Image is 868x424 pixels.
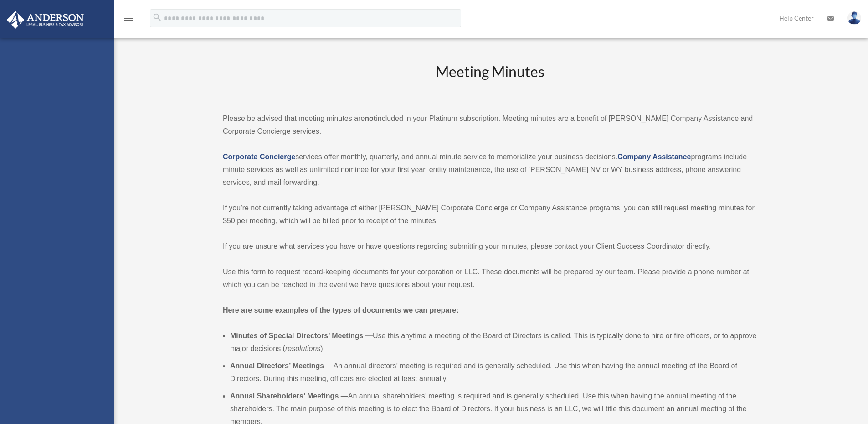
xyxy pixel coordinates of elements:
[230,362,334,370] b: Annual Directors’ Meetings —
[223,202,757,227] p: If you’re not currently taking advantage of either [PERSON_NAME] Corporate Concierge or Company A...
[123,16,134,24] a: menu
[230,332,373,340] b: Minutes of Special Directors’ Meetings —
[223,153,295,161] a: Corporate Concierge
[847,11,861,25] img: User Pic
[123,13,134,24] i: menu
[617,153,691,161] a: Company Assistance
[223,112,757,138] p: Please be advised that meeting minutes are included in your Platinum subscription. Meeting minute...
[223,306,459,314] strong: Here are some examples of the types of documents we can prepare:
[230,392,348,400] b: Annual Shareholders’ Meetings —
[223,151,757,189] p: services offer monthly, quarterly, and annual minute service to memorialize your business decisio...
[365,115,376,122] strong: not
[230,360,757,385] li: An annual directors’ meeting is required and is generally scheduled. Use this when having the ann...
[4,11,87,29] img: Anderson Advisors Platinum Portal
[230,330,757,355] li: Use this anytime a meeting of the Board of Directors is called. This is typically done to hire or...
[152,12,162,22] i: search
[223,62,757,99] h2: Meeting Minutes
[223,266,757,291] p: Use this form to request record-keeping documents for your corporation or LLC. These documents wi...
[223,240,757,253] p: If you are unsure what services you have or have questions regarding submitting your minutes, ple...
[285,345,320,352] em: resolutions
